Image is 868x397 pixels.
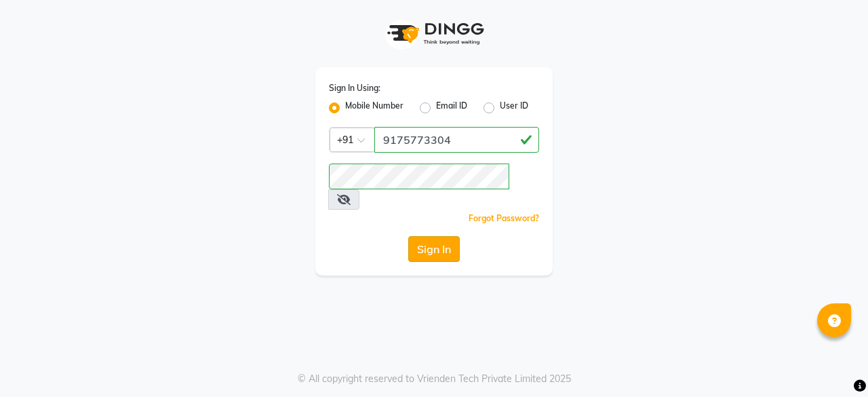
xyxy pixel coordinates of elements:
input: Username [329,164,509,189]
img: logo1.svg [380,14,488,54]
label: Email ID [436,100,467,116]
label: Mobile Number [345,100,403,116]
input: Username [374,127,539,153]
button: Sign In [408,236,460,262]
label: User ID [500,100,528,116]
label: Sign In Using: [329,82,380,94]
a: Forgot Password? [469,213,539,223]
